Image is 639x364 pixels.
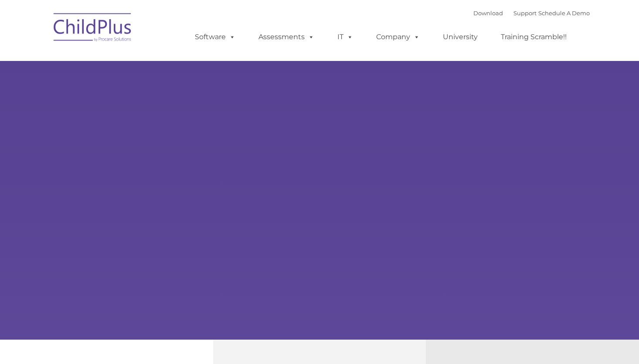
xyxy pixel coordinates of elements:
[49,7,136,51] img: ChildPlus by Procare Solutions
[513,10,537,17] a: Support
[473,10,590,17] font: |
[492,28,575,46] a: Training Scramble!!
[329,28,362,46] a: IT
[367,28,428,46] a: Company
[250,28,323,46] a: Assessments
[434,28,486,46] a: University
[538,10,590,17] a: Schedule A Demo
[473,10,503,17] a: Download
[186,28,244,46] a: Software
